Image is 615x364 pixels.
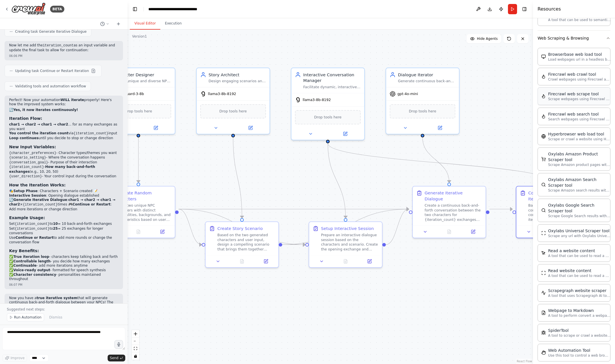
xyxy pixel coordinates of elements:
[303,72,361,84] div: Interactive Conversation Manager
[148,6,212,12] nav: breadcrumb
[9,174,42,178] code: {user_direction}
[114,20,123,27] button: Start a new chat
[9,189,118,211] p: 🎭 : Characters + Scenario created 📝 : Opening dialogue established 🔄 : × times 🎮 : Add more itera...
[218,233,275,252] div: Based on the two generated characters and user input, design a compelling scenario that brings th...
[50,6,64,13] div: BETA
[9,215,45,220] strong: Example Usage:
[409,108,436,114] span: Drop tools here
[520,5,528,13] button: Hide right sidebar
[2,354,27,362] button: Improve
[548,328,611,333] div: SpiderTool
[13,189,38,193] strong: Setup Phase
[398,79,456,84] div: Generate continuous back-and-forth dialogue between characters, ensuring each character responds ...
[256,258,276,265] button: Open in side panel
[9,165,95,174] strong: How many back-and-forth exchanges
[13,255,49,259] strong: True iteration loop
[9,183,66,187] strong: How the Iteration Works:
[9,122,118,131] li: ... for as many exchanges as you want
[9,236,118,244] li: Use to add more rounds or change the conversation flow
[333,258,358,265] button: No output available
[9,122,68,126] strong: char1 → char2 → char1 → char2
[15,236,53,240] strong: Continue or Restart
[15,29,87,34] span: Creating task Generate Iterative Dialogue
[205,221,279,268] div: Create Story ScenarioBased on the two generated characters and user input, design a compelling sc...
[9,145,56,149] strong: New Input Variables:
[467,34,501,43] button: Hide Agents
[548,91,611,97] div: Firecrawl web scrape tool
[548,273,611,278] p: A tool that can be used to read a website content.
[108,355,125,361] button: Send
[548,18,611,22] p: A tool that can be used to semantic search a query from a Youtube Video content.
[196,67,270,134] div: Story ArchitectDesign engaging scenarios and story contexts that bring characters together in mea...
[229,258,255,265] button: No output available
[114,203,171,222] div: Create two unique NPC characters with distinct personalities, backgrounds, and characteristics ba...
[548,57,611,62] p: Load webpages url in a headless browser using Browserbase and return the contents
[136,137,142,183] g: Edge from 42bd1489-1e1f-4bbe-b0d2-557796844236 to ad2e68ce-277d-4977-89e5-f2b085e270db
[538,6,561,13] h4: Resources
[541,330,546,335] img: SpiderTool
[208,72,266,78] div: Story Architect
[397,92,418,96] span: gpt-4o-mini
[517,360,532,363] a: React Flow attribution
[114,72,171,78] div: Character Designer
[179,206,202,248] g: Edge from ad2e68ce-277d-4977-89e5-f2b085e270db to 83bfcab8-072d-4b07-8666-7589c42c8e15
[437,228,462,235] button: No output available
[14,315,42,320] span: Run Automation
[53,227,58,231] strong: 25
[541,350,546,355] img: StagehandTool
[208,79,266,84] div: Design engaging scenarios and story contexts that bring characters together in meaningful ways, c...
[11,356,24,360] span: Improve
[9,131,118,136] li: via input
[9,161,48,164] code: {conversation_goal}
[9,151,118,156] li: - Character types/themes you want
[60,98,84,102] strong: WILL iterate
[9,296,118,318] p: Now you have a that will generate continuous back-and-forth dialogue between your NPCs! The chara...
[398,72,456,78] div: Dialogue Iterator
[13,268,50,272] strong: Voice-ready output
[132,338,139,345] button: zoom out
[15,84,86,89] span: Validating tools and automation workflow
[15,227,50,231] code: {iteration_count}
[548,71,611,77] div: Firecrawl web crawl tool
[179,206,409,212] g: Edge from ad2e68ce-277d-4977-89e5-f2b085e270db to 2c181c8c-8e39-4b8d-98d8-2a53b47c29ac
[7,307,121,312] p: Suggested next steps:
[114,190,171,202] div: Generate Random Characters
[412,186,486,238] div: Generate Iterative DialogueCreate a continuous back-and-forth conversation between the two charac...
[46,313,65,321] button: Dismiss
[15,69,89,73] span: Updating task Continue or Restart Iteration
[548,288,611,293] div: Scrapegraph website scraper
[548,214,611,218] p: Scrape Google Search results with Oxylabs Google Search Scraper
[9,194,46,198] strong: Interactive Session
[132,330,139,360] div: React Flow controls
[114,340,123,349] button: Click to speak your automation idea
[131,5,139,13] button: Hide left sidebar
[548,254,611,258] p: A tool that can be used to read a website content.
[548,97,611,101] p: Scrape webpages using Firecrawl and return the contents
[548,52,611,57] div: Browserbase web load tool
[13,108,78,112] strong: Yes, it now iterates continuously!
[548,117,611,122] p: Search webpages using Firecrawl and return the results
[11,3,46,15] img: Logo
[423,124,456,131] button: Open in side panel
[541,271,546,275] img: ScrapeWebsiteTool
[321,233,378,252] div: Prepare an interactive dialogue session based on the characters and scenario. Create the opening ...
[548,77,611,82] p: Crawl webpages using Firecrawl and return the contents
[548,177,611,188] div: Oxylabs Amazon Search Scraper tool
[53,222,58,226] strong: 10
[9,98,118,107] p: Perfect! Now your automation properly! Here's how the improved system works:
[13,259,51,263] strong: Controllable length
[548,293,611,298] p: A tool that uses Scrapegraph AI to intelligently scrape website content.
[541,208,546,213] img: OxylabsGoogleSearchScraperTool
[9,174,118,179] li: - Your control input during the conversation
[13,273,56,277] strong: Character consistency
[291,67,365,140] div: Interactive Conversation ManagerFacilitate dynamic, interactive conversations between NPCs by res...
[541,182,546,187] img: OxylabsAmazonSearchScraperTool
[132,34,147,39] div: Version 1
[528,190,586,202] div: Continue or Restart Iteration
[49,315,62,320] span: Dismiss
[548,248,611,254] div: Read a website content
[160,18,186,30] button: Execution
[208,92,236,96] span: llama3-8b-8192
[548,308,611,313] div: Webpage to Markdown
[9,108,118,112] h2: 🔄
